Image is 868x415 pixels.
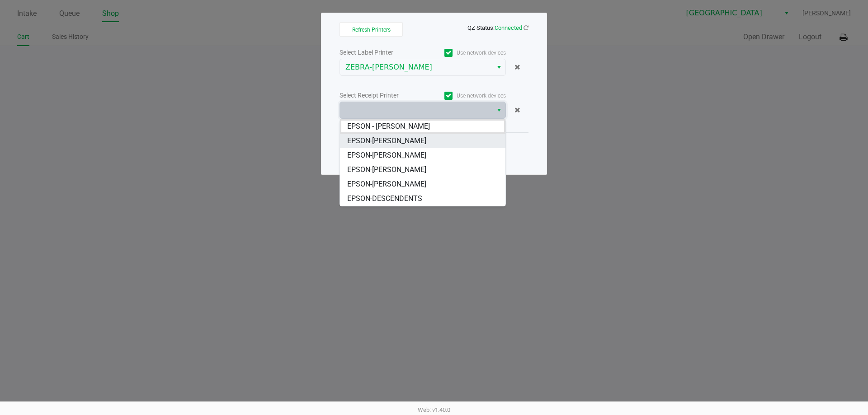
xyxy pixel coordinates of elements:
span: EPSON-[PERSON_NAME] [347,179,426,190]
span: EPSON-DESCENDENTS [347,193,422,204]
button: Select [492,59,505,75]
div: Select Receipt Printer [340,91,423,100]
span: Connected [495,24,522,31]
span: EPSON - [PERSON_NAME] [347,121,430,132]
div: Select Label Printer [340,48,423,57]
span: Web: v1.40.0 [418,406,450,413]
button: Refresh Printers [340,22,403,37]
span: Refresh Printers [352,27,391,33]
span: ZEBRA-[PERSON_NAME] [345,62,487,73]
span: EPSON-[PERSON_NAME] [347,164,426,175]
label: Use network devices [423,49,506,57]
span: QZ Status: [467,24,528,31]
button: Select [492,102,505,118]
span: EPSON-[PERSON_NAME] [347,135,426,146]
label: Use network devices [423,92,506,100]
span: EPSON-[PERSON_NAME] [347,150,426,161]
